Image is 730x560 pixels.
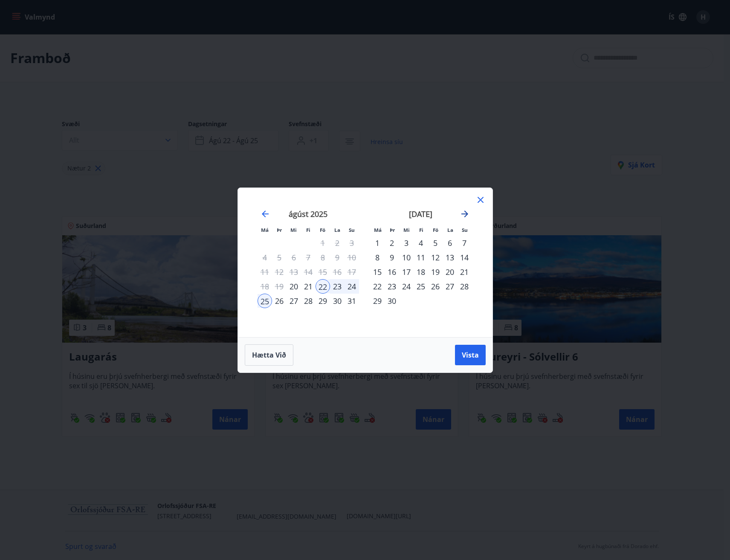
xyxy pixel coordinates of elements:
td: Choose sunnudagur, 28. september 2025 as your check-in date. It’s available. [457,279,472,294]
div: 20 [287,279,301,294]
small: Mi [403,227,410,233]
div: 27 [287,294,301,308]
td: Choose laugardagur, 6. september 2025 as your check-in date. It’s available. [443,236,457,250]
td: Choose mánudagur, 15. september 2025 as your check-in date. It’s available. [370,265,385,279]
td: Not available. þriðjudagur, 19. ágúst 2025 [272,279,287,294]
div: 24 [399,279,414,294]
td: Choose föstudagur, 12. september 2025 as your check-in date. It’s available. [428,250,443,265]
td: Choose mánudagur, 1. september 2025 as your check-in date. It’s available. [370,236,385,250]
small: Má [261,227,269,233]
small: Su [462,227,468,233]
td: Choose fimmtudagur, 18. september 2025 as your check-in date. It’s available. [414,265,428,279]
div: 12 [428,250,443,265]
td: Selected. sunnudagur, 24. ágúst 2025 [345,279,359,294]
strong: [DATE] [409,209,432,219]
td: Choose mánudagur, 8. september 2025 as your check-in date. It’s available. [370,250,385,265]
div: 3 [399,236,414,250]
td: Choose laugardagur, 13. september 2025 as your check-in date. It’s available. [443,250,457,265]
div: 30 [330,294,345,308]
span: Vista [462,350,479,360]
div: 26 [272,294,287,308]
td: Choose sunnudagur, 31. ágúst 2025 as your check-in date. It’s available. [345,294,359,308]
div: 14 [457,250,472,265]
td: Choose miðvikudagur, 20. ágúst 2025 as your check-in date. It’s available. [287,279,301,294]
td: Choose miðvikudagur, 3. september 2025 as your check-in date. It’s available. [399,236,414,250]
div: 24 [345,279,359,294]
td: Choose laugardagur, 30. ágúst 2025 as your check-in date. It’s available. [330,294,345,308]
div: 25 [414,279,428,294]
td: Choose fimmtudagur, 25. september 2025 as your check-in date. It’s available. [414,279,428,294]
td: Not available. laugardagur, 16. ágúst 2025 [330,265,345,279]
td: Not available. mánudagur, 11. ágúst 2025 [258,265,272,279]
small: Su [349,227,355,233]
td: Not available. föstudagur, 8. ágúst 2025 [316,250,330,265]
td: Not available. fimmtudagur, 7. ágúst 2025 [301,250,316,265]
td: Choose þriðjudagur, 30. september 2025 as your check-in date. It’s available. [385,294,399,308]
td: Not available. þriðjudagur, 12. ágúst 2025 [272,265,287,279]
small: Fi [419,227,423,233]
div: 11 [414,250,428,265]
div: 25 [258,294,272,308]
div: 18 [414,265,428,279]
div: 9 [385,250,399,265]
td: Choose mánudagur, 29. september 2025 as your check-in date. It’s available. [370,294,385,308]
div: 19 [428,265,443,279]
div: 1 [370,236,385,250]
button: Hætta við [245,344,293,366]
div: 27 [443,279,457,294]
td: Choose sunnudagur, 7. september 2025 as your check-in date. It’s available. [457,236,472,250]
div: 6 [443,236,457,250]
div: 17 [399,265,414,279]
td: Selected as start date. föstudagur, 22. ágúst 2025 [316,279,330,294]
div: Calendar [248,198,482,327]
td: Not available. sunnudagur, 17. ágúst 2025 [345,265,359,279]
div: 23 [385,279,399,294]
td: Choose fimmtudagur, 21. ágúst 2025 as your check-in date. It’s available. [301,279,316,294]
span: Hætta við [252,350,286,360]
td: Choose fimmtudagur, 4. september 2025 as your check-in date. It’s available. [414,236,428,250]
td: Not available. þriðjudagur, 5. ágúst 2025 [272,250,287,265]
div: 29 [370,294,385,308]
div: 22 [316,279,330,294]
td: Choose sunnudagur, 14. september 2025 as your check-in date. It’s available. [457,250,472,265]
div: 29 [316,294,330,308]
td: Choose laugardagur, 20. september 2025 as your check-in date. It’s available. [443,265,457,279]
small: Fö [320,227,325,233]
td: Choose föstudagur, 26. september 2025 as your check-in date. It’s available. [428,279,443,294]
td: Choose þriðjudagur, 26. ágúst 2025 as your check-in date. It’s available. [272,294,287,308]
div: 5 [428,236,443,250]
td: Choose miðvikudagur, 27. ágúst 2025 as your check-in date. It’s available. [287,294,301,308]
small: Mi [290,227,297,233]
td: Choose þriðjudagur, 16. september 2025 as your check-in date. It’s available. [385,265,399,279]
td: Not available. mánudagur, 18. ágúst 2025 [258,279,272,294]
td: Choose miðvikudagur, 24. september 2025 as your check-in date. It’s available. [399,279,414,294]
small: La [334,227,340,233]
td: Not available. laugardagur, 9. ágúst 2025 [330,250,345,265]
td: Choose föstudagur, 19. september 2025 as your check-in date. It’s available. [428,265,443,279]
td: Not available. laugardagur, 2. ágúst 2025 [330,236,345,250]
small: Fö [433,227,438,233]
div: 21 [301,279,316,294]
strong: ágúst 2025 [289,209,327,219]
div: 30 [385,294,399,308]
td: Selected. laugardagur, 23. ágúst 2025 [330,279,345,294]
div: 8 [370,250,385,265]
td: Choose fimmtudagur, 28. ágúst 2025 as your check-in date. It’s available. [301,294,316,308]
button: Vista [455,345,486,365]
small: La [447,227,453,233]
td: Choose þriðjudagur, 9. september 2025 as your check-in date. It’s available. [385,250,399,265]
td: Choose mánudagur, 22. september 2025 as your check-in date. It’s available. [370,279,385,294]
td: Not available. miðvikudagur, 6. ágúst 2025 [287,250,301,265]
div: 16 [385,265,399,279]
small: Þr [390,227,395,233]
div: 23 [330,279,345,294]
td: Choose þriðjudagur, 23. september 2025 as your check-in date. It’s available. [385,279,399,294]
td: Not available. miðvikudagur, 13. ágúst 2025 [287,265,301,279]
td: Choose fimmtudagur, 11. september 2025 as your check-in date. It’s available. [414,250,428,265]
div: 4 [414,236,428,250]
div: 21 [457,265,472,279]
td: Choose sunnudagur, 21. september 2025 as your check-in date. It’s available. [457,265,472,279]
div: Move forward to switch to the next month. [460,209,470,219]
td: Choose miðvikudagur, 17. september 2025 as your check-in date. It’s available. [399,265,414,279]
td: Selected as end date. mánudagur, 25. ágúst 2025 [258,294,272,308]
